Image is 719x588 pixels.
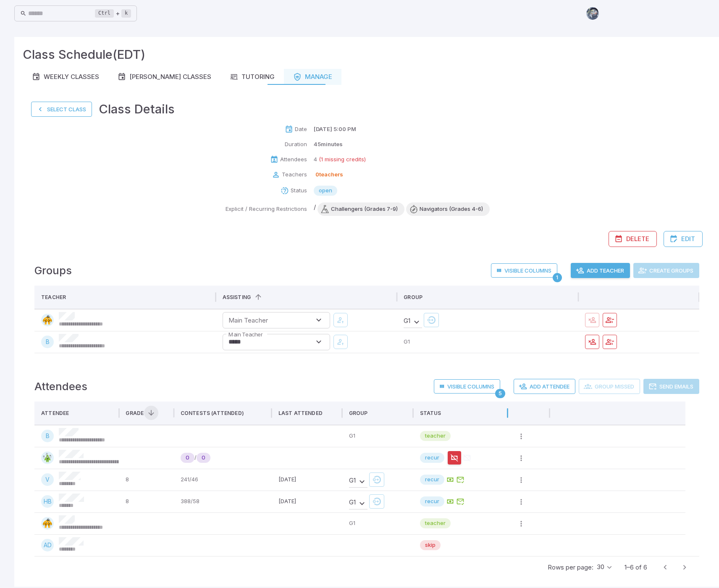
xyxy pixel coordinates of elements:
[272,491,342,512] div: 2025-07-14
[41,430,54,442] div: B
[495,389,505,398] span: 5
[349,475,367,488] div: G 1
[291,186,307,195] p: Status
[315,171,343,179] p: 0 teachers
[95,9,114,18] kbd: Ctrl
[41,336,54,348] div: B
[272,469,342,491] div: 2025-06-02
[491,263,557,278] button: Visible Columns
[285,140,307,149] p: Duration
[349,497,367,509] div: G 1
[420,454,444,462] span: recur
[251,290,265,304] button: Sort
[420,410,441,416] div: Status
[121,9,131,18] kbd: k
[420,432,451,440] span: teacher
[404,338,410,346] div: G 1
[282,171,307,179] p: Teachers
[280,155,307,164] p: Attendees
[324,205,404,213] span: Challengers (Grades 7-9)
[314,140,343,149] p: 45 minutes
[34,262,72,279] h4: Groups
[603,335,617,349] button: Delete Group
[404,315,422,328] div: G 1
[293,72,332,81] div: Manage
[126,410,144,416] div: Grade
[41,314,54,326] img: semi-circle.svg
[41,473,54,486] div: V
[181,410,244,416] div: Contests (Attended)
[41,539,54,551] div: AD
[314,125,356,134] p: [DATE] 5:00 PM
[514,379,575,394] button: Add Attendee
[118,72,211,81] div: [PERSON_NAME] Classes
[609,231,657,247] button: Delete
[41,451,54,464] img: triangle.svg
[32,72,99,81] div: Weekly Classes
[41,517,54,530] img: semi-circle.svg
[548,563,593,572] p: Rows per page:
[223,294,251,300] div: Assisting
[41,294,66,300] div: Teacher
[313,315,324,325] button: Open
[420,541,441,549] span: skip
[197,453,210,463] div: New student
[181,453,210,463] div: /
[434,379,500,394] button: Visible Columns
[181,497,199,506] div: 388 / 58
[420,519,451,528] span: teacher
[144,406,158,420] button: Sort
[181,453,194,463] div: Never played
[349,519,355,528] div: G 1
[228,331,262,339] label: Main Teacher
[34,378,87,395] h4: Attendees
[95,8,131,18] div: +
[420,475,444,484] span: recur
[603,313,617,327] button: Delete Group
[314,155,317,164] p: 4
[181,475,198,484] div: 241 / 46
[226,205,307,213] p: Explicit / Recurring Restrictions
[31,102,92,117] button: Select Class
[585,335,599,349] button: Remove Teacher
[99,100,175,118] h3: Class Details
[597,561,614,574] div: 30
[230,72,275,81] div: Tutoring
[126,497,129,506] p: 8
[349,432,355,440] div: G 1
[41,495,54,508] div: HB
[349,410,368,416] div: Group
[41,410,69,416] div: Attendee
[295,125,307,134] p: Date
[664,231,703,247] button: Edit
[586,7,599,20] img: andrew.jpg
[553,273,562,282] span: 1
[420,497,444,506] span: recur
[404,294,422,300] div: Group
[181,454,194,462] span: 0
[413,205,490,213] span: Navigators (Grades 4-6)
[23,45,145,64] h3: Class Schedule (EDT)
[314,186,337,195] span: open
[314,202,490,216] div: /
[313,336,324,347] button: Open
[625,563,647,572] p: 1–6 of 6
[571,263,630,278] button: Add Teacher
[126,475,129,484] p: 8
[197,454,210,462] span: 0
[319,155,366,164] p: (1 missing credits)
[278,410,323,416] div: Last Attended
